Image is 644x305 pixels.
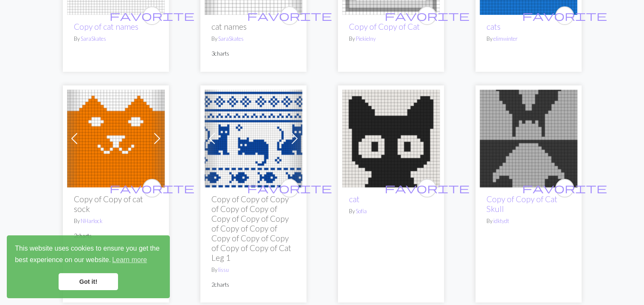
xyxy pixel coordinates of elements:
[218,35,244,42] a: SaraSkates
[555,179,574,198] button: favourite
[349,22,420,31] a: Copy of Copy of Cat
[385,7,470,24] i: favourite
[211,194,295,263] h2: Copy of Copy of Copy of Copy of Copy of Copy of Copy of Copy of Copy of Copy of Copy of Copy of C...
[349,35,433,43] p: By
[247,7,332,24] i: favourite
[522,7,607,24] i: favourite
[74,22,138,31] a: Copy of cat names
[418,179,436,198] button: favourite
[218,266,229,273] a: lissu
[205,133,302,141] a: cat
[211,35,295,43] p: By
[110,9,194,22] span: favorite
[342,133,440,141] a: cat
[493,217,509,224] a: idktydt
[211,22,295,31] h2: cat names
[143,6,161,25] button: favourite
[110,181,194,195] span: favorite
[67,133,165,141] a: cat sock
[280,6,299,25] button: favourite
[522,9,607,22] span: favorite
[356,35,376,42] a: Piekielny
[74,217,158,225] p: By
[480,133,577,141] a: Cat Skull
[480,90,577,187] img: Cat Skull
[356,208,367,215] a: Sofía
[211,266,295,274] p: By
[74,194,158,214] h2: Copy of Copy of cat sock
[487,194,557,214] a: Copy of Copy of Cat Skull
[211,50,295,58] p: 3 charts
[247,180,332,197] i: favourite
[349,194,360,204] a: cat
[487,35,571,43] p: By
[247,9,332,22] span: favorite
[493,35,517,42] a: elimwinter
[74,232,158,240] p: 2 charts
[418,6,436,25] button: favourite
[522,180,607,197] i: favourite
[211,281,295,289] p: 2 charts
[67,90,165,187] img: cat sock
[110,7,194,24] i: favourite
[487,22,501,31] a: cats
[280,179,299,198] button: favourite
[7,235,170,298] div: cookieconsent
[385,9,470,22] span: favorite
[487,217,571,225] p: By
[385,180,470,197] i: favourite
[349,207,433,215] p: By
[522,181,607,195] span: favorite
[555,6,574,25] button: favourite
[110,180,194,197] i: favourite
[247,181,332,195] span: favorite
[111,254,148,266] a: learn more about cookies
[74,35,158,43] p: By
[81,35,106,42] a: SaraSkates
[15,243,162,266] span: This website uses cookies to ensure you get the best experience on our website.
[342,90,440,187] img: cat
[143,179,161,198] button: favourite
[385,181,470,195] span: favorite
[205,90,302,187] img: cat
[81,217,102,224] a: NHarlock
[59,273,118,290] a: dismiss cookie message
